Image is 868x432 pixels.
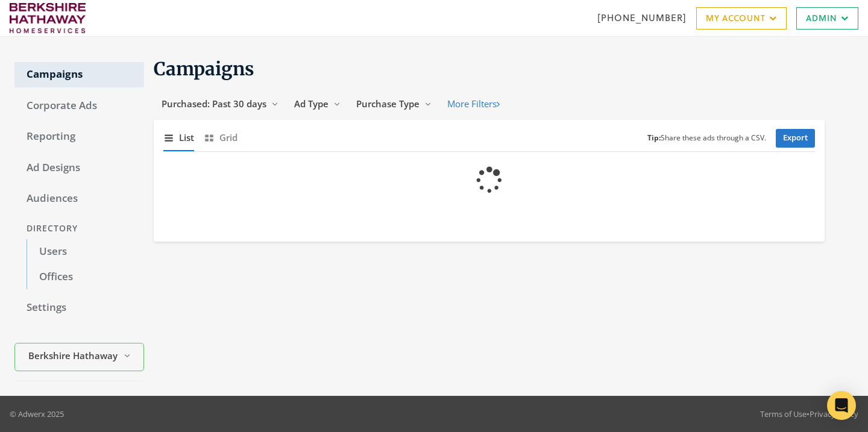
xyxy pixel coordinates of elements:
span: Berkshire Hathaway HomeServices [28,349,119,363]
button: More Filters [439,93,508,115]
a: Terms of Use [760,409,807,419]
div: • [760,408,858,420]
button: Purchase Type [348,93,439,115]
p: © Adwerx 2025 [10,408,64,420]
a: Ad Designs [14,155,144,181]
a: Users [27,239,144,265]
b: Tip: [647,133,661,143]
a: Export [776,129,815,148]
a: Audiences [14,186,144,211]
a: Corporate Ads [14,93,144,119]
button: List [163,125,194,151]
a: My Account [696,7,787,30]
button: Ad Type [286,93,348,115]
a: Settings [14,295,144,321]
a: Admin [796,7,858,30]
span: Grid [219,131,237,145]
div: Open Intercom Messenger [827,391,856,420]
small: Share these ads through a CSV. [647,133,766,144]
img: Adwerx [10,3,86,33]
button: Grid [204,125,237,151]
button: Berkshire Hathaway HomeServices [14,343,144,371]
a: Campaigns [14,62,144,87]
a: Offices [27,265,144,290]
span: Purchased: Past 30 days [162,98,266,110]
span: List [179,131,194,145]
a: Reporting [14,124,144,149]
button: Purchased: Past 30 days [154,93,286,115]
span: Ad Type [294,98,329,110]
div: Directory [14,218,144,240]
span: Campaigns [154,57,254,80]
a: Privacy Policy [810,409,858,419]
a: [PHONE_NUMBER] [597,11,687,24]
span: Purchase Type [356,98,420,110]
